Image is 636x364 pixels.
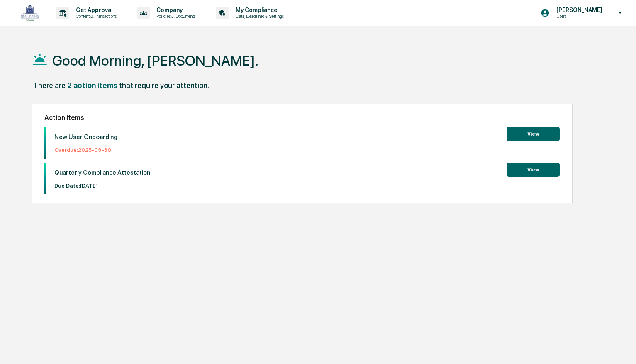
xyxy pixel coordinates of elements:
[54,183,150,189] p: Due Date: [DATE]
[33,81,66,90] div: There are
[54,169,150,176] p: Quarterly Compliance Attestation
[69,13,121,19] p: Content & Transactions
[52,52,258,69] h1: Good Morning, [PERSON_NAME].
[507,127,560,141] button: View
[550,7,607,13] p: [PERSON_NAME]
[550,13,607,19] p: Users
[229,13,288,19] p: Data, Deadlines & Settings
[150,13,200,19] p: Policies & Documents
[69,7,121,13] p: Get Approval
[507,163,560,177] button: View
[20,4,40,22] img: logo
[119,81,209,90] div: that require your attention.
[507,165,560,173] a: View
[229,7,288,13] p: My Compliance
[44,114,560,122] h2: Action Items
[150,7,200,13] p: Company
[54,147,117,153] p: Overdue: 2025-09-30
[507,129,560,137] a: View
[67,81,117,90] div: 2 action items
[54,133,117,141] p: New User Onboarding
